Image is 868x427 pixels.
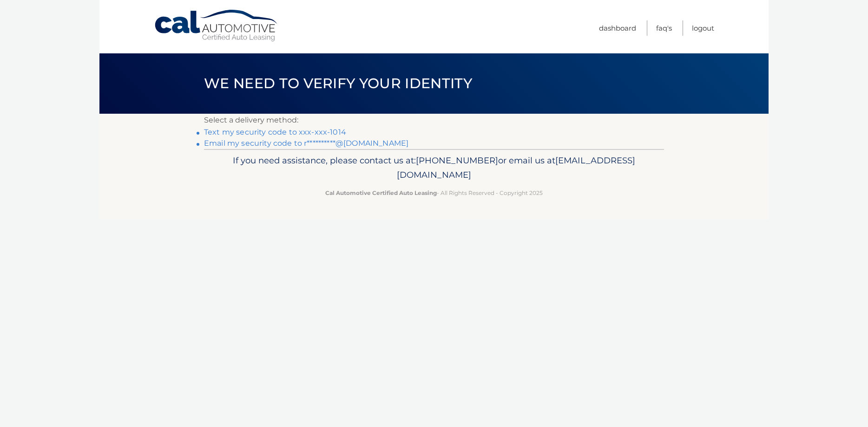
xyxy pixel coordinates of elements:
strong: Cal Automotive Certified Auto Leasing [325,189,437,196]
p: Select a delivery method: [204,114,664,127]
p: If you need assistance, please contact us at: or email us at [210,153,658,183]
span: We need to verify your identity [204,75,472,92]
a: Email my security code to r**********@[DOMAIN_NAME] [204,139,408,148]
a: Logout [692,20,714,36]
p: - All Rights Reserved - Copyright 2025 [210,188,658,198]
a: FAQ's [656,20,672,36]
a: Cal Automotive [154,9,279,42]
a: Dashboard [599,20,636,36]
a: Text my security code to xxx-xxx-1014 [204,128,346,136]
span: [PHONE_NUMBER] [416,155,498,166]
